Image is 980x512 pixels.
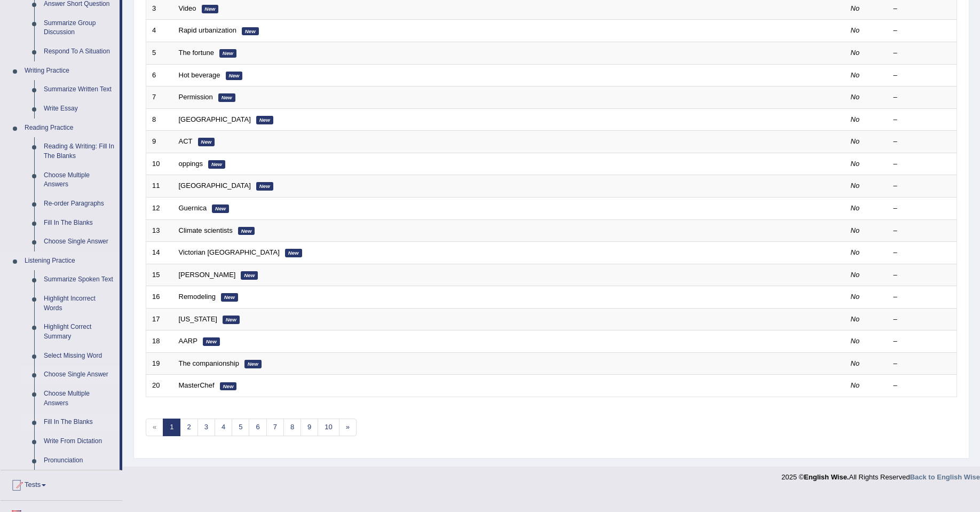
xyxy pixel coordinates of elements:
[851,49,860,57] em: No
[146,175,173,198] td: 11
[851,204,860,212] em: No
[208,160,225,169] em: New
[851,226,860,234] em: No
[39,14,120,42] a: Summarize Group Discussion
[146,264,173,286] td: 15
[851,137,860,145] em: No
[894,181,951,191] div: –
[179,93,213,101] a: Permission
[179,315,217,323] a: [US_STATE]
[179,359,239,367] a: The companionship
[179,226,233,234] a: Climate scientists
[851,160,860,168] em: No
[318,419,339,436] a: 10
[198,138,215,146] em: New
[894,270,951,280] div: –
[39,432,120,451] a: Write From Dictation
[39,99,120,119] a: Write Essay
[851,93,860,101] em: No
[301,419,318,436] a: 9
[894,92,951,103] div: –
[244,360,262,368] em: New
[256,182,273,191] em: New
[146,242,173,264] td: 14
[146,20,173,42] td: 4
[851,381,860,389] em: No
[39,318,120,346] a: Highlight Correct Summary
[851,315,860,323] em: No
[851,115,860,123] em: No
[39,137,120,166] a: Reading & Writing: Fill In The Blanks
[851,4,860,12] em: No
[39,214,120,233] a: Fill In The Blanks
[39,80,120,99] a: Summarize Written Text
[146,86,173,109] td: 7
[39,166,120,194] a: Choose Multiple Answers
[851,248,860,256] em: No
[146,375,173,397] td: 20
[20,119,120,138] a: Reading Practice
[146,64,173,86] td: 6
[249,419,266,436] a: 6
[179,293,216,301] a: Remodeling
[910,473,980,481] a: Back to English Wise
[146,352,173,375] td: 19
[266,419,284,436] a: 7
[220,382,237,391] em: New
[203,337,220,346] em: New
[212,204,229,213] em: New
[146,131,173,153] td: 9
[179,271,236,279] a: [PERSON_NAME]
[146,419,163,436] span: «
[179,248,280,256] a: Victorian [GEOGRAPHIC_DATA]
[218,93,235,102] em: New
[146,153,173,175] td: 10
[146,330,173,353] td: 18
[894,359,951,369] div: –
[894,159,951,169] div: –
[39,232,120,251] a: Choose Single Answer
[179,115,251,123] a: [GEOGRAPHIC_DATA]
[219,49,236,58] em: New
[285,249,302,257] em: New
[146,286,173,309] td: 16
[242,27,259,36] em: New
[781,467,980,482] div: 2025 © All Rights Reserved
[202,5,219,13] em: New
[894,70,951,81] div: –
[20,251,120,271] a: Listening Practice
[179,381,215,389] a: MasterChef
[894,203,951,214] div: –
[146,42,173,65] td: 5
[179,182,251,190] a: [GEOGRAPHIC_DATA]
[894,226,951,236] div: –
[256,116,273,124] em: New
[894,4,951,14] div: –
[894,381,951,391] div: –
[851,337,860,345] em: No
[215,419,232,436] a: 4
[851,271,860,279] em: No
[179,137,193,145] a: ACT
[339,419,357,436] a: »
[146,197,173,219] td: 12
[894,248,951,258] div: –
[851,182,860,190] em: No
[894,292,951,302] div: –
[851,293,860,301] em: No
[232,419,249,436] a: 5
[226,72,243,80] em: New
[163,419,180,436] a: 1
[179,26,236,34] a: Rapid urbanization
[283,419,301,436] a: 8
[146,219,173,242] td: 13
[851,359,860,367] em: No
[894,26,951,36] div: –
[20,61,120,81] a: Writing Practice
[894,115,951,125] div: –
[39,384,120,413] a: Choose Multiple Answers
[179,4,196,12] a: Video
[146,308,173,330] td: 17
[180,419,197,436] a: 2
